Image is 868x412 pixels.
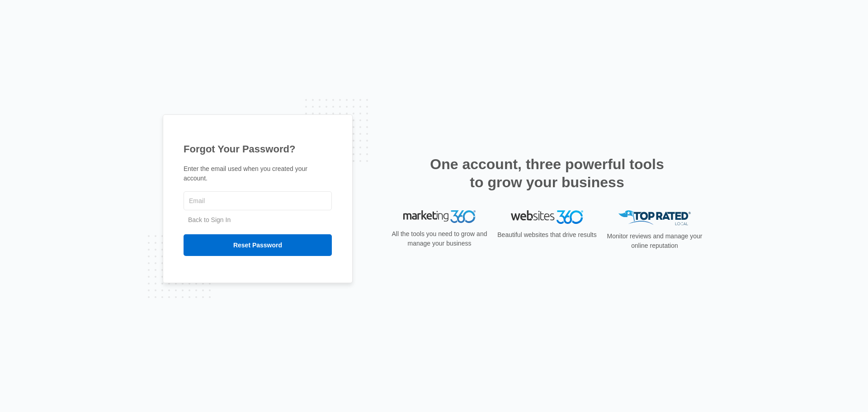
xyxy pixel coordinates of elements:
[184,234,332,256] input: Reset Password
[188,216,231,223] a: Back to Sign In
[604,232,705,251] p: Monitor reviews and manage your online reputation
[184,164,332,183] p: Enter the email used when you created your account.
[618,210,691,225] img: Top Rated Local
[511,210,583,223] img: Websites 360
[184,142,332,156] h1: Forgot Your Password?
[496,230,598,240] p: Beautiful websites that drive results
[184,191,332,210] input: Email
[427,155,667,191] h2: One account, three powerful tools to grow your business
[389,229,490,248] p: All the tools you need to grow and manage your business
[403,210,476,223] img: Marketing 360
